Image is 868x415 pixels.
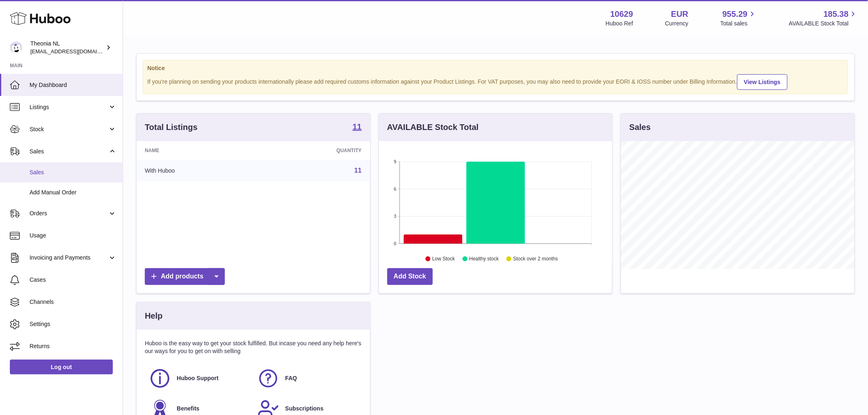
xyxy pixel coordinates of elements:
text: Healthy stock [469,256,499,262]
h3: Help [145,310,162,322]
a: 955.29 Total sales [720,9,757,27]
text: Low Stock [432,256,455,262]
span: Usage [30,232,116,239]
text: 3 [394,214,396,219]
span: Total sales [720,20,757,27]
span: Benefits [177,405,199,413]
text: Stock over 2 months [513,256,558,262]
a: Log out [10,360,113,374]
a: View Listings [737,74,788,90]
a: 185.38 AVAILABLE Stock Total [789,9,858,27]
div: Theonia NL [30,40,104,55]
text: 6 [394,187,396,192]
span: Orders [30,210,108,217]
span: [EMAIL_ADDRESS][DOMAIN_NAME] [30,48,121,55]
text: 0 [394,241,396,246]
th: Quantity [260,141,370,160]
span: Sales [30,148,108,155]
span: Sales [30,169,116,176]
span: Add Manual Order [30,189,116,196]
span: Channels [30,298,116,306]
span: Stock [30,125,108,133]
a: FAQ [257,367,357,390]
text: 9 [394,159,396,164]
a: Add products [145,268,225,285]
strong: 11 [352,123,361,131]
td: With Huboo [137,160,260,181]
a: 11 [354,167,362,174]
span: Subscriptions [285,405,323,413]
div: Huboo Ref [606,20,633,27]
p: Huboo is the easy way to get your stock fulfilled. But incase you need any help here's our ways f... [145,340,362,355]
div: If you're planning on sending your products internationally please add required customs informati... [147,73,844,90]
a: 11 [352,123,361,132]
span: Cases [30,276,116,284]
strong: EUR [671,9,688,20]
span: Listings [30,103,108,111]
h3: Sales [629,122,651,133]
a: Add Stock [387,268,433,285]
h3: AVAILABLE Stock Total [387,122,479,133]
th: Name [137,141,260,160]
span: Invoicing and Payments [30,254,108,262]
strong: 10629 [610,9,633,20]
span: Settings [30,320,116,328]
h3: Total Listings [145,122,198,133]
span: My Dashboard [30,81,116,89]
span: Returns [30,342,116,350]
strong: Notice [147,64,844,72]
img: info@wholesomegoods.eu [10,41,22,54]
div: Currency [665,20,689,27]
span: 185.38 [824,9,849,20]
span: 955.29 [722,9,747,20]
span: Huboo Support [177,374,219,382]
a: Huboo Support [149,367,249,390]
span: AVAILABLE Stock Total [789,20,858,27]
span: FAQ [285,374,297,382]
